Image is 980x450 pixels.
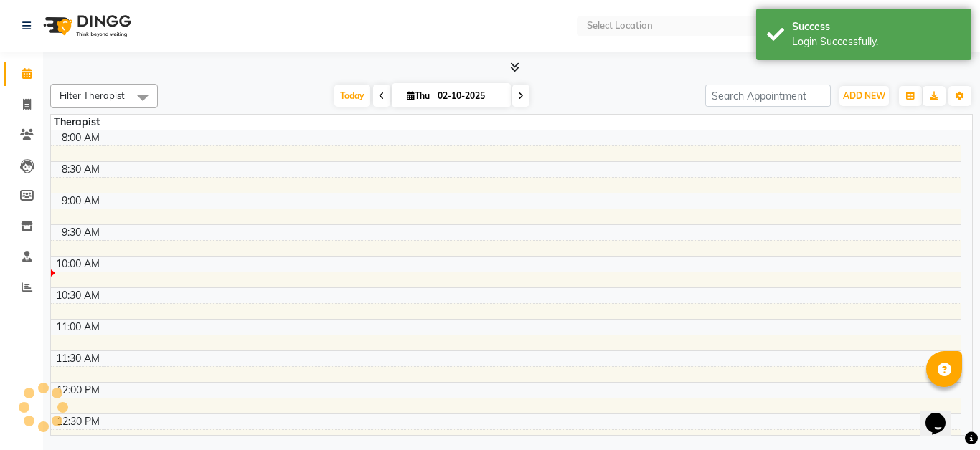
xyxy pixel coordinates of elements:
div: 12:30 PM [54,414,103,429]
div: 10:30 AM [53,288,103,303]
div: 9:00 AM [59,193,103,209]
div: 11:00 AM [53,320,103,335]
span: Filter Therapist [60,90,125,101]
div: Therapist [51,115,103,130]
span: Thu [403,90,433,101]
iframe: chat widget [920,393,966,436]
div: 12:00 PM [54,383,103,398]
img: logo [37,6,135,46]
button: ADD NEW [839,86,889,106]
div: 11:30 AM [53,351,103,366]
div: 8:30 AM [59,162,103,177]
div: Login Successfully. [792,34,961,49]
div: Select Location [587,19,653,33]
div: Success [792,19,961,34]
div: 10:00 AM [53,257,103,272]
div: 8:00 AM [59,130,103,145]
input: 2025-10-02 [433,85,505,107]
input: Search Appointment [705,85,831,107]
span: Today [334,85,370,107]
span: ADD NEW [843,90,885,101]
div: 9:30 AM [59,225,103,240]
